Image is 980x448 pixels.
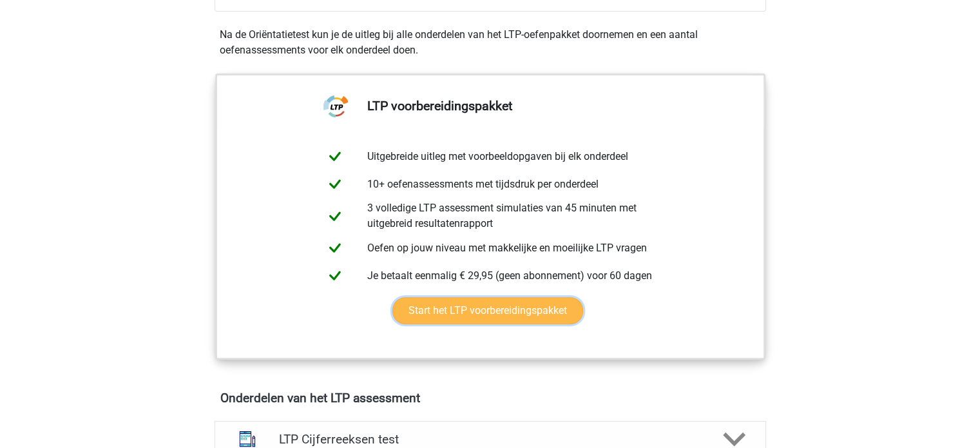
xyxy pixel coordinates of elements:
[220,391,760,405] h4: Onderdelen van het LTP assessment
[215,27,766,58] div: Na de Oriëntatietest kun je de uitleg bij alle onderdelen van het LTP-oefenpakket doornemen en ee...
[279,432,701,447] h4: LTP Cijferreeksen test
[392,297,583,324] a: Start het LTP voorbereidingspakket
